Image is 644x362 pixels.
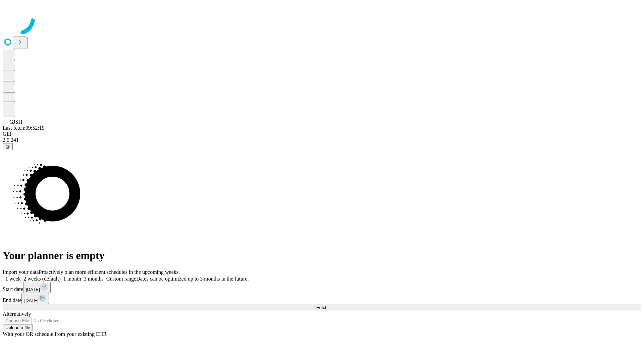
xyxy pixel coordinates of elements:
[3,331,107,337] span: With your OR schedule from your existing EHR
[106,276,136,282] span: Custom range
[63,276,81,282] span: 1 month
[3,131,641,137] div: GEI
[9,119,22,125] span: GJSH
[23,276,61,282] span: 2 weeks (default)
[3,311,31,317] span: Alternatively
[3,249,641,262] h1: Your planner is empty
[21,293,49,304] button: [DATE]
[3,324,33,331] button: Upload a file
[5,276,21,282] span: 1 week
[39,269,180,275] span: Proactively plan more efficient schedules in the upcoming weeks.
[3,282,641,293] div: Start date
[84,276,104,282] span: 3 months
[26,287,40,292] span: [DATE]
[316,305,327,310] span: Fetch
[5,144,10,149] span: @
[136,276,249,282] span: Dates can be optimized up to 3 months in the future.
[3,269,39,275] span: Import your data
[23,282,51,293] button: [DATE]
[3,143,13,150] button: @
[3,137,641,143] div: 2.0.241
[3,125,45,131] span: Last fetch: 09:52:19
[3,293,641,304] div: End date
[3,304,641,311] button: Fetch
[24,298,38,303] span: [DATE]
